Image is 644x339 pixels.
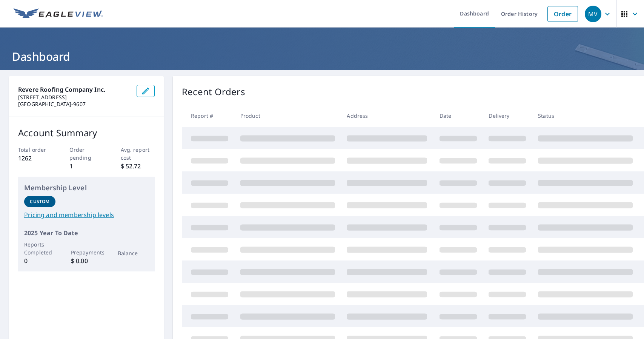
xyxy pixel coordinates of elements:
th: Status [532,105,639,127]
p: $ 52.72 [121,162,155,171]
p: Prepayments [71,248,102,256]
a: Order [547,6,578,22]
p: Custom [30,198,49,205]
p: Revere Roofing Company Inc. [18,85,131,94]
p: 1262 [18,154,52,163]
th: Product [234,105,341,127]
p: Avg. report cost [121,146,155,162]
p: Account Summary [18,126,155,140]
p: Recent Orders [182,85,245,99]
p: [GEOGRAPHIC_DATA]-9607 [18,101,131,108]
th: Address [341,105,433,127]
p: 0 [24,256,55,265]
img: EV Logo [14,8,103,20]
p: Membership Level [24,183,149,193]
p: $ 0.00 [71,256,102,265]
div: MV [585,6,601,22]
p: Balance [118,249,149,257]
h1: Dashboard [9,49,635,64]
p: Total order [18,146,52,154]
th: Report # [182,105,234,127]
p: Reports Completed [24,240,55,256]
th: Date [433,105,483,127]
p: Order pending [69,146,104,162]
p: [STREET_ADDRESS] [18,94,131,101]
p: 1 [69,162,104,171]
p: 2025 Year To Date [24,228,149,237]
a: Pricing and membership levels [24,210,149,219]
th: Delivery [483,105,532,127]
